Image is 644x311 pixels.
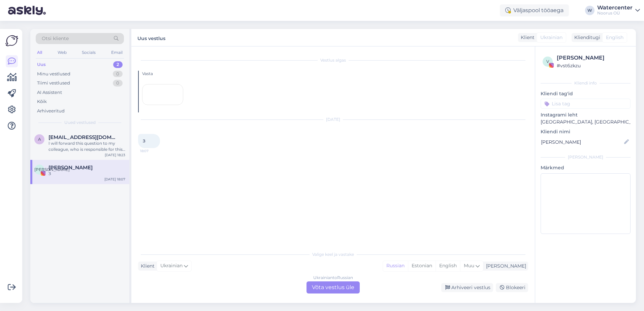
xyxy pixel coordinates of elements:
[160,262,183,270] span: Ukrainian
[38,137,41,142] span: A
[541,154,631,160] div: [PERSON_NAME]
[110,48,124,57] div: Email
[541,164,631,171] p: Märkmed
[49,140,125,152] div: I will forward this question to my colleague, who is responsible for this. The reply will be here...
[408,261,436,271] div: Estonian
[597,10,633,16] div: Noorus OÜ
[105,152,125,158] div: [DATE] 18:23
[541,90,631,97] p: Kliendi tag'id
[597,5,640,16] a: WatercenterNoorus OÜ
[64,119,96,126] span: Uued vestlused
[557,62,629,69] div: # vst6zkzu
[49,165,93,171] span: Антон Егоров
[138,116,528,123] div: [DATE]
[142,71,528,77] div: Vasta
[606,34,623,41] span: English
[137,33,165,42] label: Uus vestlus
[383,261,408,271] div: Russian
[496,283,528,292] div: Blokeeri
[37,80,70,87] div: Tiimi vestlused
[557,54,629,62] div: [PERSON_NAME]
[140,148,165,153] span: 18:07
[37,71,70,77] div: Minu vestlused
[541,138,623,146] input: Lisa nimi
[313,275,353,281] div: Ukrainian to Russian
[436,261,460,271] div: English
[483,263,526,270] div: [PERSON_NAME]
[113,71,123,77] div: 0
[597,5,633,10] div: Watercenter
[34,167,70,172] span: [PERSON_NAME]
[104,177,125,182] div: [DATE] 18:07
[518,34,535,41] div: Klient
[37,61,46,68] div: Uus
[541,128,631,135] p: Kliendi nimi
[572,34,600,41] div: Klienditugi
[49,134,119,140] span: Annelikam@gmail.com
[500,4,569,16] div: Väljaspool tööaega
[138,57,528,63] div: Vestlus algas
[138,251,528,257] div: Valige keel ja vastake
[37,98,47,105] div: Kõik
[113,61,123,68] div: 2
[42,35,69,42] span: Otsi kliente
[80,48,97,57] div: Socials
[143,138,146,143] span: З
[5,34,18,47] img: Askly Logo
[441,283,493,292] div: Arhiveeri vestlus
[113,80,123,87] div: 0
[540,34,562,41] span: Ukrainian
[138,263,155,270] div: Klient
[56,48,68,57] div: Web
[307,281,360,293] div: Võta vestlus üle
[541,111,631,118] p: Instagrami leht
[37,89,62,96] div: AI Assistent
[541,99,631,109] input: Lisa tag
[585,6,594,15] div: W
[37,108,65,114] div: Arhiveeritud
[49,171,125,177] div: З
[546,59,549,64] span: v
[36,48,43,57] div: All
[464,263,474,269] span: Muu
[541,80,631,86] div: Kliendi info
[541,118,631,126] p: [GEOGRAPHIC_DATA], [GEOGRAPHIC_DATA]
